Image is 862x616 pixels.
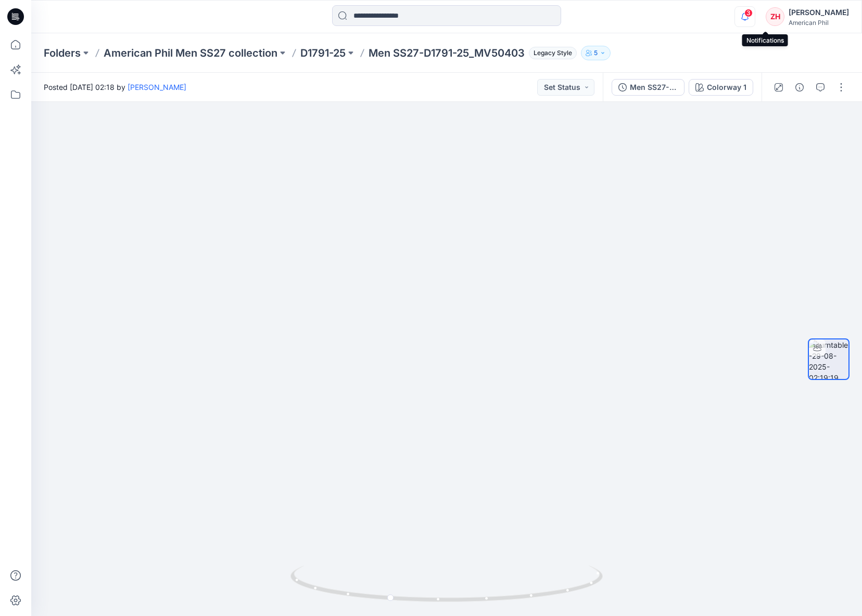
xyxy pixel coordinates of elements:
[529,47,577,59] span: Legacy Style
[128,83,186,91] a: [PERSON_NAME]
[369,46,525,60] p: Men SS27-D1791-25_MV50403
[766,7,784,26] div: ZH
[809,339,848,379] img: turntable-29-08-2025-02:19:19
[594,47,598,59] p: 5
[44,46,81,60] a: Folders
[525,46,577,60] button: Legacy Style
[789,6,849,19] div: [PERSON_NAME]
[612,79,684,96] button: Men SS27-D1791-25_MV50403
[744,9,753,17] span: 3
[707,82,746,93] div: Colorway 1
[630,82,678,93] div: Men SS27-D1791-25_MV50403
[104,46,277,60] a: American Phil Men SS27 collection
[789,19,849,27] div: American Phil
[143,56,750,616] img: eyJhbGciOiJIUzI1NiIsImtpZCI6IjAiLCJzbHQiOiJzZXMiLCJ0eXAiOiJKV1QifQ.eyJkYXRhIjp7InR5cGUiOiJzdG9yYW...
[300,46,346,60] a: D1791-25
[689,79,753,96] button: Colorway 1
[581,46,611,60] button: 5
[44,82,186,93] span: Posted [DATE] 02:18 by
[791,79,808,96] button: Details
